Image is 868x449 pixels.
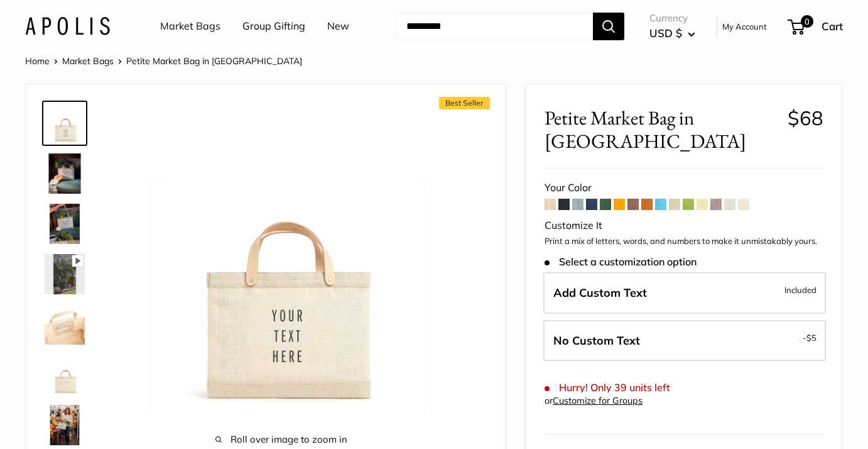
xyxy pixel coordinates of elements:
[439,97,490,109] span: Best Seller
[788,106,823,130] span: $68
[42,252,87,297] a: Petite Market Bag in Oat
[553,395,643,406] a: Customize for Groups
[553,333,640,348] span: No Custom Text
[25,17,110,35] img: Apolis
[42,201,87,247] a: Petite Market Bag in Oat
[649,26,682,40] span: USD $
[593,13,624,40] button: Search
[45,153,85,194] img: Petite Market Bag in Oat
[45,103,85,143] img: Petite Market Bag in Oat
[160,17,220,36] a: Market Bags
[45,355,85,395] img: Petite Market Bag in Oat
[553,285,647,300] span: Add Custom Text
[545,106,778,153] span: Petite Market Bag in [GEOGRAPHIC_DATA]
[801,15,813,28] span: 0
[62,55,114,67] a: Market Bags
[45,405,85,445] img: Petite Market Bag in Oat
[545,392,643,409] div: or
[545,256,696,268] span: Select a customization option
[784,282,816,297] span: Included
[545,235,823,248] p: Print a mix of letters, words, and numbers to make it unmistakably yours.
[42,402,87,448] a: Petite Market Bag in Oat
[126,55,302,67] span: Petite Market Bag in [GEOGRAPHIC_DATA]
[543,272,826,314] label: Add Custom Text
[722,19,767,34] a: My Account
[803,330,816,345] span: -
[45,254,85,294] img: Petite Market Bag in Oat
[45,304,85,345] img: Petite Market Bag in Oat
[327,17,349,36] a: New
[822,19,843,33] span: Cart
[42,302,87,347] a: Petite Market Bag in Oat
[25,53,302,69] nav: Breadcrumb
[126,431,436,448] span: Roll over image to zoom in
[789,16,843,36] a: 0 Cart
[25,55,50,67] a: Home
[545,179,823,197] div: Your Color
[649,9,695,27] span: Currency
[649,23,695,43] button: USD $
[42,101,87,146] a: Petite Market Bag in Oat
[545,216,823,235] div: Customize It
[545,382,670,394] span: Hurry! Only 39 units left
[543,320,826,362] label: Leave Blank
[42,352,87,397] a: Petite Market Bag in Oat
[242,17,305,36] a: Group Gifting
[45,204,85,244] img: Petite Market Bag in Oat
[396,13,593,40] input: Search...
[126,103,436,413] img: Petite Market Bag in Oat
[42,151,87,196] a: Petite Market Bag in Oat
[806,333,816,343] span: $5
